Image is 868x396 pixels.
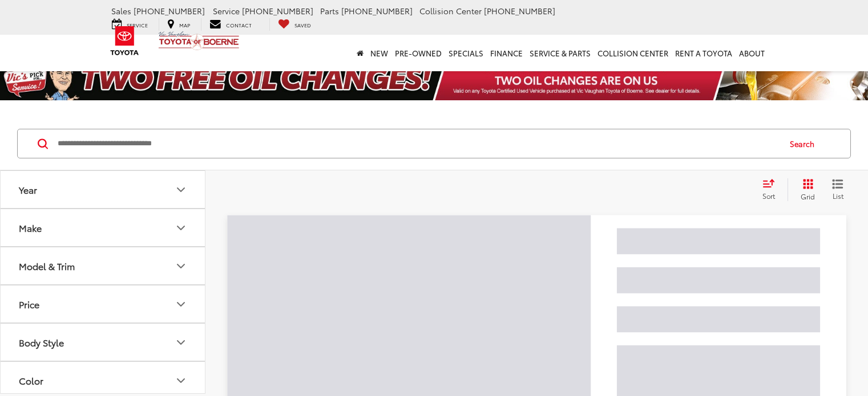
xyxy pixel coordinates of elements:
[294,21,311,28] span: Saved
[487,35,526,71] a: Finance
[341,5,413,17] span: [PHONE_NUMBER]
[736,35,768,71] a: About
[158,31,240,51] img: Vic Vaughan Toyota of Boerne
[484,5,555,17] span: [PHONE_NUMBER]
[445,35,487,71] a: Specials
[801,191,815,201] span: Grid
[672,35,736,71] a: Rent a Toyota
[762,191,775,201] span: Sort
[56,130,779,157] input: Search by Make, Model, or Keyword
[111,5,131,17] span: Sales
[174,221,188,235] div: Make
[134,5,205,17] span: [PHONE_NUMBER]
[19,222,42,233] div: Make
[823,178,852,201] button: List View
[788,178,823,201] button: Grid View
[242,5,313,17] span: [PHONE_NUMBER]
[19,375,43,386] div: Color
[353,35,367,71] a: Home
[174,297,188,311] div: Price
[320,5,339,17] span: Parts
[594,35,672,71] a: Collision Center
[19,337,64,348] div: Body Style
[1,285,206,322] button: PricePrice
[1,171,206,208] button: YearYear
[269,18,320,31] a: My Saved Vehicles
[19,184,37,195] div: Year
[174,374,188,387] div: Color
[213,5,240,17] span: Service
[526,35,594,71] a: Service & Parts: Opens in a new tab
[1,247,206,284] button: Model & TrimModel & Trim
[201,18,260,31] a: Contact
[779,129,831,158] button: Search
[1,209,206,246] button: MakeMake
[1,324,206,361] button: Body StyleBody Style
[174,336,188,349] div: Body Style
[19,260,75,271] div: Model & Trim
[127,21,148,28] span: Service
[103,18,156,31] a: Service
[419,5,482,17] span: Collision Center
[103,22,146,59] img: Toyota
[19,299,39,309] div: Price
[226,21,252,28] span: Contact
[832,191,843,201] span: List
[391,35,445,71] a: Pre-Owned
[757,178,788,201] button: Select sort value
[159,18,199,31] a: Map
[174,259,188,273] div: Model & Trim
[179,21,190,28] span: Map
[367,35,391,71] a: New
[174,183,188,197] div: Year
